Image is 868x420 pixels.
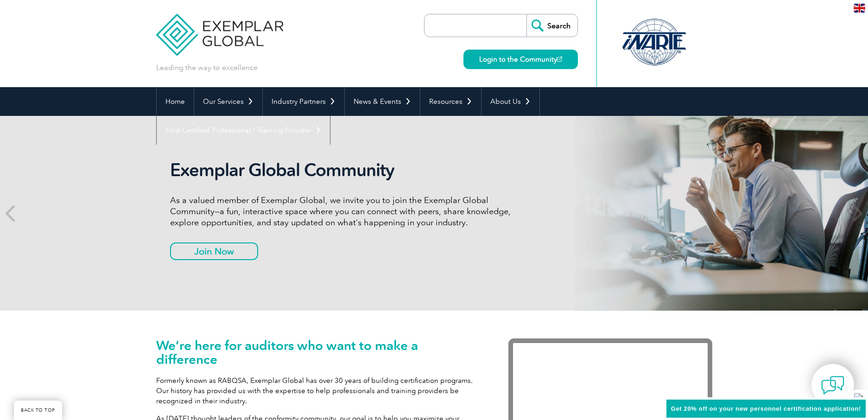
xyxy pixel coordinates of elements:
[194,87,262,116] a: Our Services
[463,50,578,69] a: Login to the Community
[170,159,518,181] h2: Exemplar Global Community
[170,242,258,260] a: Join Now
[345,87,420,116] a: News & Events
[420,87,481,116] a: Resources
[557,57,562,62] img: open_square.png
[526,14,577,37] input: Search
[157,87,194,116] a: Home
[156,338,481,366] h1: We’re here for auditors who want to make a difference
[482,87,539,116] a: About Us
[157,116,330,145] a: Find Certified Professional / Training Provider
[854,4,865,13] img: en
[156,375,481,406] p: Formerly known as RABQSA, Exemplar Global has over 30 years of building certification programs. O...
[14,401,62,420] a: BACK TO TOP
[263,87,344,116] a: Industry Partners
[156,63,258,73] p: Leading the way to excellence
[821,374,844,397] img: contact-chat.png
[170,195,518,228] p: As a valued member of Exemplar Global, we invite you to join the Exemplar Global Community—a fun,...
[671,405,861,412] span: Get 20% off on your new personnel certification application!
